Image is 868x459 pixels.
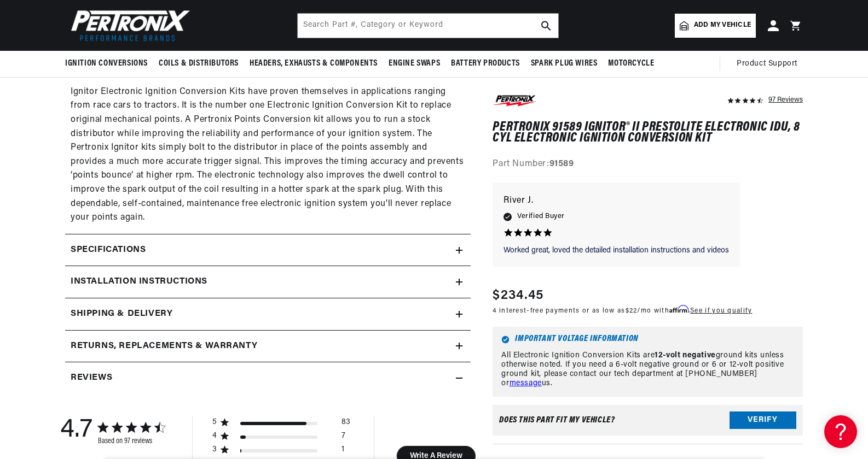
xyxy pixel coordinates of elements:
[493,306,752,316] p: 4 interest-free payments or as low as /mo with .
[65,266,471,298] summary: Installation instructions
[493,158,803,172] div: Part Number:
[71,307,172,321] h2: Shipping & Delivery
[608,58,654,69] span: Motorcycle
[342,417,350,431] div: 83
[675,14,756,38] a: Add my vehicle
[71,371,112,385] h2: Reviews
[65,331,471,362] summary: Returns, Replacements & Warranty
[212,445,217,455] div: 3
[737,58,797,70] span: Product Support
[298,14,558,38] input: Search Part #, Category or Keyword
[65,7,191,44] img: Pertronix
[690,308,752,315] a: See if you qualify - Learn more about Affirm Financing (opens in modal)
[499,416,615,425] div: Does This part fit My vehicle?
[71,243,146,257] h2: Specifications
[504,245,729,256] p: Worked great, loved the detailed installation instructions and videos
[71,339,257,354] h2: Returns, Replacements & Warranty
[250,58,378,69] span: Headers, Exhausts & Components
[493,122,803,144] h1: PerTronix 91589 Ignitor® II Prestolite electronic IDU, 8 cyl Electronic Ignition Conversion Kit
[510,379,542,387] a: message
[212,445,350,458] div: 3 star by 1 reviews
[525,51,603,76] summary: Spark Plug Wires
[501,336,794,344] h6: Important Voltage Information
[549,160,574,169] strong: 91589
[669,305,688,314] span: Affirm
[626,308,638,315] span: $22
[534,14,558,38] button: search button
[517,211,564,223] span: Verified Buyer
[737,51,803,77] summary: Product Support
[504,193,729,209] p: River J.
[730,412,796,429] button: Verify
[159,58,239,69] span: Coils & Distributors
[493,286,543,306] span: $234.45
[768,93,803,106] div: 97 Reviews
[531,58,598,69] span: Spark Plug Wires
[342,445,344,458] div: 1
[342,431,345,445] div: 7
[445,51,525,76] summary: Battery Products
[65,234,471,266] summary: Specifications
[212,431,217,441] div: 4
[244,51,383,76] summary: Headers, Exhausts & Components
[65,362,471,394] summary: Reviews
[71,85,465,225] p: Ignitor Electronic Ignition Conversion Kits have proven themselves in applications ranging from r...
[98,437,165,445] div: Based on 97 reviews
[212,417,217,427] div: 5
[603,51,659,76] summary: Motorcycle
[71,275,207,289] h2: Installation instructions
[60,416,92,445] div: 4.7
[451,58,520,69] span: Battery Products
[389,58,440,69] span: Engine Swaps
[212,431,350,445] div: 4 star by 7 reviews
[655,351,716,360] strong: 12-volt negative
[212,417,350,431] div: 5 star by 83 reviews
[694,20,751,31] span: Add my vehicle
[65,51,153,76] summary: Ignition Conversions
[65,58,148,69] span: Ignition Conversions
[501,351,794,388] p: All Electronic Ignition Conversion Kits are ground kits unless otherwise noted. If you need a 6-v...
[153,51,244,76] summary: Coils & Distributors
[65,298,471,330] summary: Shipping & Delivery
[383,51,445,76] summary: Engine Swaps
